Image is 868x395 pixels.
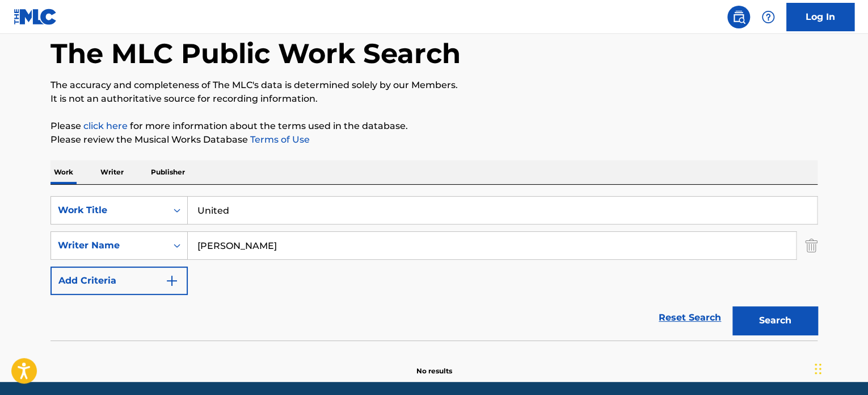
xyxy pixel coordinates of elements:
[732,306,818,335] button: Search
[148,160,188,184] p: Publisher
[50,160,77,184] p: Work
[653,305,727,330] a: Reset Search
[805,231,818,260] img: Delete Criterion
[727,6,750,28] a: Public Search
[815,352,821,386] div: Drag
[50,119,818,133] p: Please for more information about the terms used in the database.
[786,3,854,31] a: Log In
[14,9,57,25] img: MLC Logo
[50,267,188,295] button: Add Criteria
[811,340,868,395] iframe: Chat Widget
[165,274,179,288] img: 9d2ae6d4665cec9f34b9.svg
[50,92,818,106] p: It is not an authoritative source for recording information.
[50,78,818,92] p: The accuracy and completeness of The MLC's data is determined solely by our Members.
[50,196,818,340] form: Search Form
[416,352,452,376] p: No results
[50,36,461,70] h1: The MLC Public Work Search
[97,160,127,184] p: Writer
[83,120,128,131] a: click here
[58,239,160,252] div: Writer Name
[50,133,818,147] p: Please review the Musical Works Database
[761,10,775,24] img: help
[757,6,779,28] div: Help
[732,10,745,24] img: search
[58,203,160,217] div: Work Title
[248,134,310,145] a: Terms of Use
